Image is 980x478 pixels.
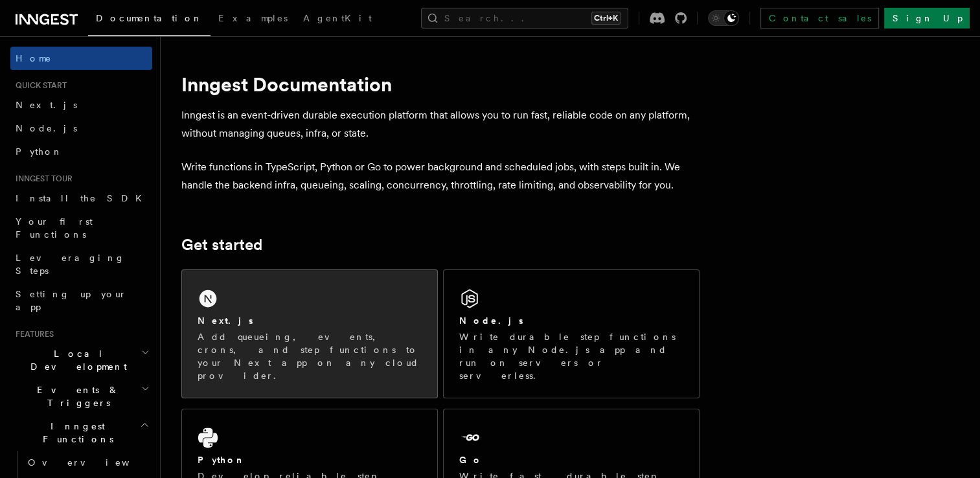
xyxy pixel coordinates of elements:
a: Node.js [10,117,152,140]
a: Your first Functions [10,210,152,246]
h2: Node.js [459,314,523,327]
span: Install the SDK [16,193,150,203]
button: Toggle dark mode [708,10,739,26]
span: Home [16,52,52,65]
a: Home [10,47,152,70]
a: Overview [23,451,152,474]
span: Overview [28,457,161,468]
h2: Python [198,453,245,466]
a: Node.jsWrite durable step functions in any Node.js app and run on servers or serverless. [443,269,700,398]
span: Features [10,329,54,339]
span: Node.js [16,123,77,133]
span: AgentKit [303,13,372,23]
button: Inngest Functions [10,415,152,451]
a: Setting up your app [10,282,152,319]
a: Install the SDK [10,187,152,210]
p: Write durable step functions in any Node.js app and run on servers or serverless. [459,330,683,382]
p: Add queueing, events, crons, and step functions to your Next app on any cloud provider. [198,330,422,382]
span: Leveraging Steps [16,253,125,276]
span: Inngest tour [10,174,73,184]
button: Events & Triggers [10,378,152,415]
a: Python [10,140,152,163]
span: Examples [218,13,288,23]
a: Get started [181,236,262,254]
button: Search...Ctrl+K [421,8,628,28]
span: Inngest Functions [10,420,140,446]
a: Sign Up [884,8,970,28]
span: Next.js [16,100,77,110]
p: Write functions in TypeScript, Python or Go to power background and scheduled jobs, with steps bu... [181,158,700,194]
a: Examples [211,4,295,35]
h2: Next.js [198,314,253,327]
p: Inngest is an event-driven durable execution platform that allows you to run fast, reliable code ... [181,106,700,142]
span: Python [16,146,63,157]
h2: Go [459,453,483,466]
span: Your first Functions [16,216,93,240]
a: Next.js [10,93,152,117]
a: AgentKit [295,4,380,35]
a: Leveraging Steps [10,246,152,282]
span: Quick start [10,80,67,91]
span: Setting up your app [16,289,127,312]
h1: Inngest Documentation [181,73,700,96]
kbd: Ctrl+K [591,12,621,25]
a: Documentation [88,4,211,36]
a: Next.jsAdd queueing, events, crons, and step functions to your Next app on any cloud provider. [181,269,438,398]
span: Documentation [96,13,203,23]
span: Local Development [10,347,141,373]
a: Contact sales [760,8,879,28]
span: Events & Triggers [10,383,141,409]
button: Local Development [10,342,152,378]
